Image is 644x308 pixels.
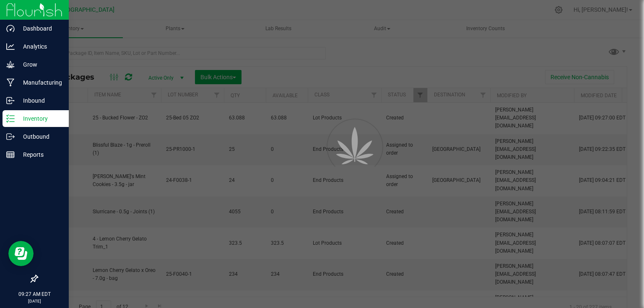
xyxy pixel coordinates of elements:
[4,290,65,298] p: 09:27 AM EDT
[6,150,15,159] inline-svg: Reports
[6,42,15,51] inline-svg: Analytics
[15,96,65,106] p: Inbound
[6,132,15,141] inline-svg: Outbound
[6,78,15,87] inline-svg: Manufacturing
[8,241,34,266] iframe: Resource center
[6,96,15,105] inline-svg: Inbound
[4,298,65,304] p: [DATE]
[15,132,65,142] p: Outbound
[15,60,65,70] p: Grow
[6,60,15,69] inline-svg: Grow
[6,24,15,33] inline-svg: Dashboard
[15,78,65,88] p: Manufacturing
[15,114,65,124] p: Inventory
[15,23,65,34] p: Dashboard
[6,114,15,123] inline-svg: Inventory
[15,150,65,160] p: Reports
[15,41,65,52] p: Analytics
